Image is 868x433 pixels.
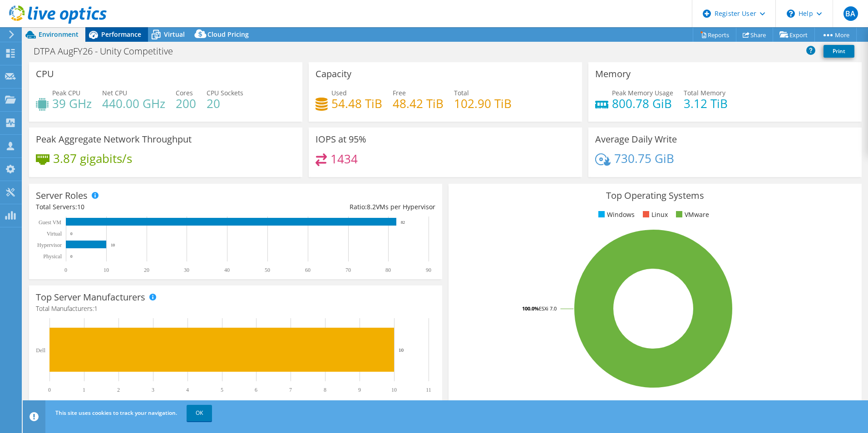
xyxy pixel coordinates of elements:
h1: DTPA AugFY26 - Unity Competitive [30,46,187,56]
text: 0 [48,387,51,393]
text: 90 [426,267,431,273]
h4: 3.12 TiB [684,98,728,108]
tspan: ESXi 7.0 [539,305,557,312]
text: 82 [401,220,405,225]
h3: Top Server Manufacturers [36,292,145,302]
text: 1 [83,387,85,393]
span: Peak Memory Usage [612,89,673,97]
h4: 200 [176,98,196,108]
h4: 102.90 TiB [454,98,512,108]
a: OK [187,405,212,421]
svg: \n [787,10,795,18]
text: 5 [221,387,223,393]
a: Reports [693,28,736,42]
div: Ratio: VMs per Hypervisor [236,202,435,212]
text: 10 [111,243,115,247]
span: 1 [94,304,98,313]
h4: 440.00 GHz [102,98,165,108]
text: 0 [70,254,73,259]
h4: 1434 [330,154,358,164]
text: 60 [305,267,311,273]
text: Dell [36,347,45,354]
span: Used [331,89,347,97]
text: 9 [358,387,361,393]
text: 6 [255,387,257,393]
text: 10 [399,347,404,353]
h4: 3.87 gigabits/s [53,153,132,163]
text: 0 [70,231,73,236]
text: Physical [43,253,62,260]
h4: 48.42 TiB [393,98,444,108]
h3: Memory [595,69,631,79]
li: Windows [596,210,635,220]
a: Export [773,28,815,42]
h3: Peak Aggregate Network Throughput [36,134,192,144]
a: Share [736,28,773,42]
li: VMware [674,210,709,220]
span: Total [454,89,469,97]
span: Peak CPU [52,89,80,97]
text: 50 [265,267,270,273]
h4: 39 GHz [52,98,92,108]
h3: Average Daily Write [595,134,677,144]
text: 3 [152,387,154,393]
span: Total Memory [684,89,725,97]
text: 30 [184,267,189,273]
h4: 730.75 GiB [614,153,674,163]
span: Free [393,89,406,97]
h3: Capacity [316,69,351,79]
h3: IOPS at 95% [316,134,366,144]
text: Guest VM [39,219,61,226]
text: 4 [186,387,189,393]
h4: 800.78 GiB [612,98,673,108]
text: Virtual [47,231,62,237]
h3: CPU [36,69,54,79]
text: 40 [224,267,230,273]
li: Linux [641,210,668,220]
text: 8 [324,387,326,393]
span: Cores [176,89,193,97]
h4: 20 [207,98,243,108]
span: Virtual [164,30,185,39]
span: Net CPU [102,89,127,97]
span: CPU Sockets [207,89,243,97]
h3: Server Roles [36,191,88,201]
text: Hypervisor [37,242,62,248]
h4: 54.48 TiB [331,98,382,108]
div: Total Servers: [36,202,236,212]
text: 10 [104,267,109,273]
text: 20 [144,267,149,273]
span: 10 [77,202,84,211]
span: Environment [39,30,79,39]
span: 8.2 [367,202,376,211]
text: 80 [385,267,391,273]
tspan: 100.0% [522,305,539,312]
a: Print [824,45,854,58]
span: Performance [101,30,141,39]
text: 11 [426,387,431,393]
span: BA [843,6,858,21]
text: 70 [345,267,351,273]
h3: Top Operating Systems [455,191,855,201]
text: 7 [289,387,292,393]
span: This site uses cookies to track your navigation. [55,409,177,417]
span: Cloud Pricing [207,30,249,39]
a: More [814,28,857,42]
h4: Total Manufacturers: [36,304,435,314]
text: 10 [391,387,397,393]
text: 0 [64,267,67,273]
text: 2 [117,387,120,393]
